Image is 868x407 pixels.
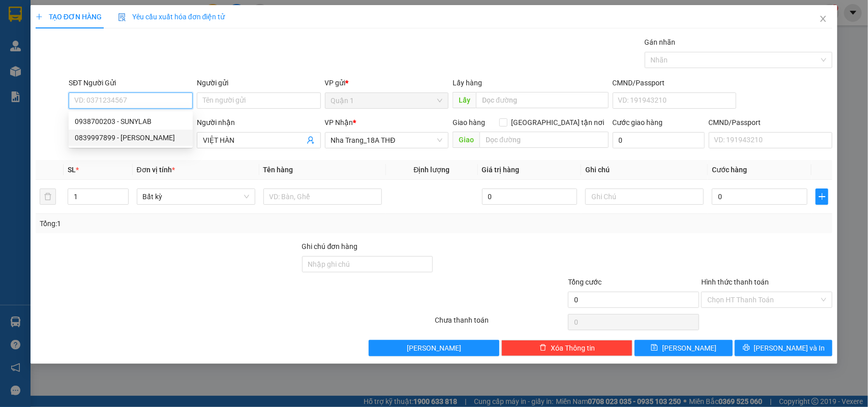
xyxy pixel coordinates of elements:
button: Close [809,5,837,34]
div: Chưa thanh toán [434,315,567,332]
span: Đơn vị tính [137,166,175,174]
input: Cước giao hàng [613,132,705,148]
span: Cước hàng [712,166,747,174]
span: close [819,15,827,23]
label: Cước giao hàng [613,118,663,127]
label: Hình thức thanh toán [701,278,769,286]
button: printer[PERSON_NAME] và In [735,340,832,356]
span: [PERSON_NAME] [662,342,716,354]
input: Dọc đường [480,132,609,148]
span: VP Nhận [325,118,353,127]
button: plus [816,189,828,205]
span: plus [36,13,43,20]
input: Ghi Chú [585,189,704,205]
div: 0839997899 - HẢI ĐĂNG [69,130,193,146]
label: Ghi chú đơn hàng [302,242,358,251]
span: Giao hàng [453,118,485,127]
i: 6. Hàng kính, hàng dễ vỡ, hàng chất lỏng, hàng dễ ướt, hàng đóng gói sơ sài nếu bị hư hao Công ty... [13,9,138,37]
div: Người gửi [197,77,321,88]
span: save [651,344,658,352]
span: Lấy hàng [453,79,482,87]
span: Tổng cước [568,278,602,286]
div: 0938700203 - SUNYLAB [69,113,193,130]
button: save[PERSON_NAME] [635,340,732,356]
button: deleteXóa Thông tin [501,340,633,356]
div: VP gửi [325,77,449,88]
span: [PERSON_NAME] [407,342,461,354]
div: CMND/Passport [709,117,833,128]
div: SĐT Người Gửi [69,77,193,88]
span: TẠO ĐƠN HÀNG [36,13,102,21]
span: Giá trị hàng [482,166,520,174]
div: CMND/Passport [613,77,737,88]
span: [GEOGRAPHIC_DATA] tận nơi [507,117,609,128]
label: Gán nhãn [645,38,676,46]
span: user-add [307,136,315,144]
span: Bất kỳ [143,189,249,204]
span: SL [68,166,76,174]
span: [PERSON_NAME] và In [754,342,825,354]
span: plus [816,193,828,201]
th: Ghi chú [581,160,708,180]
span: Yêu cầu xuất hóa đơn điện tử [118,13,225,21]
span: Xóa Thông tin [551,342,595,354]
span: Tên hàng [263,166,293,174]
span: Giao [453,132,480,148]
div: 0839997899 - [PERSON_NAME] [75,132,187,143]
div: 0938700203 - SUNYLAB [75,116,187,127]
span: delete [540,344,547,352]
span: printer [743,344,750,352]
input: VD: Bàn, Ghế [263,189,382,205]
img: icon [118,13,126,21]
div: Người nhận [197,117,321,128]
input: Dọc đường [476,92,609,108]
button: [PERSON_NAME] [369,340,500,356]
button: delete [40,189,56,205]
input: Ghi chú đơn hàng [302,256,433,272]
span: Định lượng [414,166,450,174]
span: Quận 1 [331,93,443,108]
div: Tổng: 1 [40,218,336,229]
span: Lấy [453,92,476,108]
span: Nha Trang_18A THĐ [331,133,443,148]
input: 0 [482,189,578,205]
